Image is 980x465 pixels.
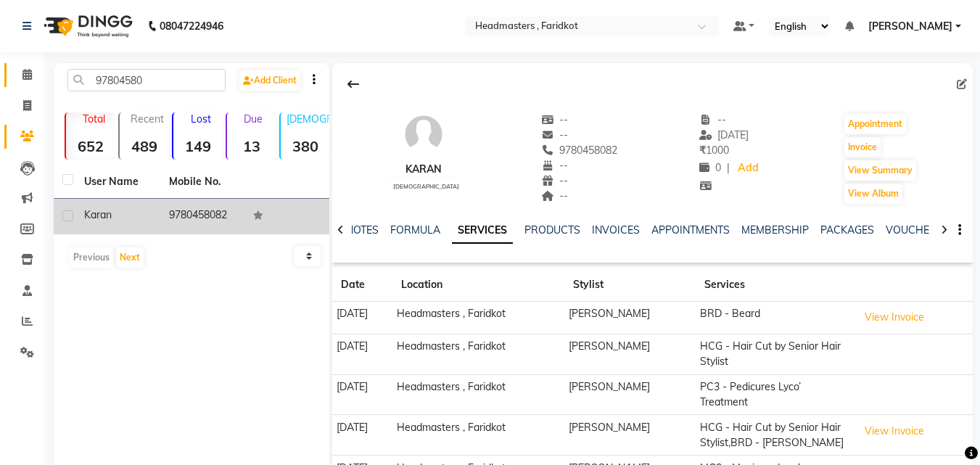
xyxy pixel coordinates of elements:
[125,112,169,125] p: Recent
[696,415,854,456] td: HCG - Hair Cut by Senior Hair Stylist,BRD - [PERSON_NAME]
[332,302,392,334] td: [DATE]
[239,70,300,91] a: Add Client
[696,302,854,334] td: BRD - Beard
[387,162,459,177] div: Karan
[592,223,640,236] a: INVOICES
[392,334,564,374] td: Headmasters , Faridkot
[390,223,440,236] a: FORMULA
[564,302,696,334] td: [PERSON_NAME]
[844,137,881,157] button: Invoice
[820,223,874,236] a: PACKAGES
[541,159,569,172] span: --
[66,137,115,155] strong: 652
[160,165,245,199] th: Mobile No.
[844,160,916,181] button: View Summary
[120,137,169,155] strong: 489
[227,137,276,155] strong: 13
[696,374,854,415] td: PC3 - Pedicures Lyco’ Treatment
[541,128,569,141] span: --
[72,112,115,125] p: Total
[564,415,696,456] td: [PERSON_NAME]
[696,268,854,302] th: Services
[392,415,564,456] td: Headmasters , Faridkot
[452,218,513,244] a: SERVICES
[727,160,730,176] span: |
[858,306,931,329] button: View Invoice
[699,113,727,126] span: --
[160,199,245,234] td: 9780458082
[541,189,569,202] span: --
[844,184,902,204] button: View Album
[338,70,368,98] div: Back to Client
[886,223,943,236] a: VOUCHERS
[736,158,761,178] a: Add
[116,247,144,268] button: Next
[699,144,706,157] span: ₹
[230,112,276,125] p: Due
[541,144,618,157] span: 9780458082
[541,113,569,126] span: --
[699,144,729,157] span: 1000
[524,223,580,236] a: PRODUCTS
[541,174,569,187] span: --
[393,183,459,190] span: [DEMOGRAPHIC_DATA]
[332,374,392,415] td: [DATE]
[287,112,330,125] p: [DEMOGRAPHIC_DATA]
[564,268,696,302] th: Stylist
[173,137,223,155] strong: 149
[332,334,392,374] td: [DATE]
[696,334,854,374] td: HCG - Hair Cut by Senior Hair Stylist
[741,223,809,236] a: MEMBERSHIP
[844,114,906,134] button: Appointment
[392,302,564,334] td: Headmasters , Faridkot
[392,268,564,302] th: Location
[651,223,730,236] a: APPOINTMENTS
[37,6,136,46] img: logo
[564,334,696,374] td: [PERSON_NAME]
[160,6,223,46] b: 08047224946
[332,268,392,302] th: Date
[67,69,226,91] input: Search by Name/Mobile/Email/Code
[564,374,696,415] td: [PERSON_NAME]
[332,415,392,456] td: [DATE]
[281,137,330,155] strong: 380
[699,161,721,174] span: 0
[858,420,931,443] button: View Invoice
[179,112,223,125] p: Lost
[392,374,564,415] td: Headmasters , Faridkot
[346,223,379,236] a: NOTES
[402,112,445,156] img: avatar
[75,165,160,199] th: User Name
[84,208,112,221] span: Karan
[699,128,749,141] span: [DATE]
[868,19,952,34] span: [PERSON_NAME]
